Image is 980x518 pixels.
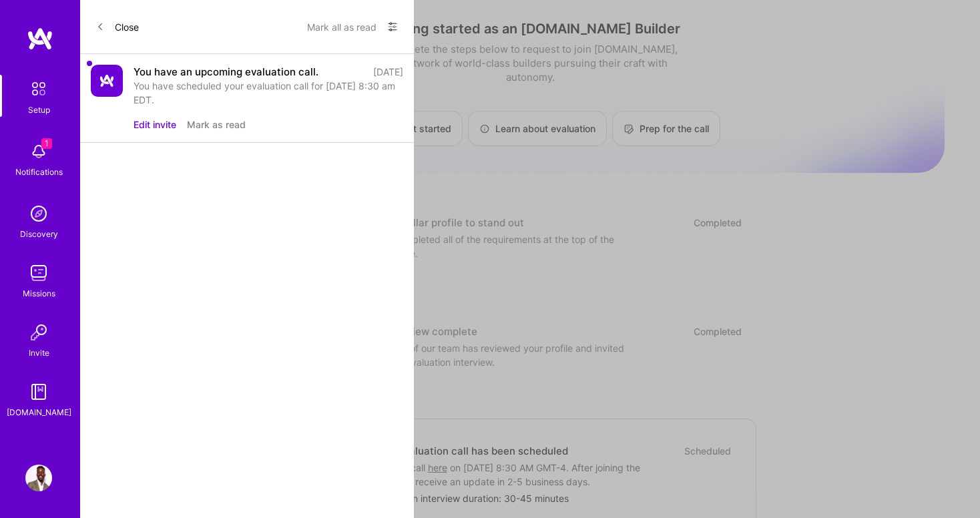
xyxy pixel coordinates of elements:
[25,200,52,227] img: discovery
[29,346,49,360] div: Invite
[96,16,139,37] button: Close
[134,79,403,107] div: You have scheduled your evaluation call for [DATE] 8:30 am EDT.
[7,405,71,419] div: [DOMAIN_NAME]
[27,27,53,51] img: logo
[25,465,52,491] img: User Avatar
[307,16,377,37] button: Mark all as read
[22,465,55,491] a: User Avatar
[20,227,58,241] div: Discovery
[91,65,123,97] img: Company Logo
[23,286,55,300] div: Missions
[25,260,52,286] img: teamwork
[373,65,403,79] div: [DATE]
[25,75,53,103] img: setup
[187,117,246,132] button: Mark as read
[134,65,318,79] div: You have an upcoming evaluation call.
[28,103,50,117] div: Setup
[134,117,176,132] button: Edit invite
[25,378,52,405] img: guide book
[25,319,52,346] img: Invite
